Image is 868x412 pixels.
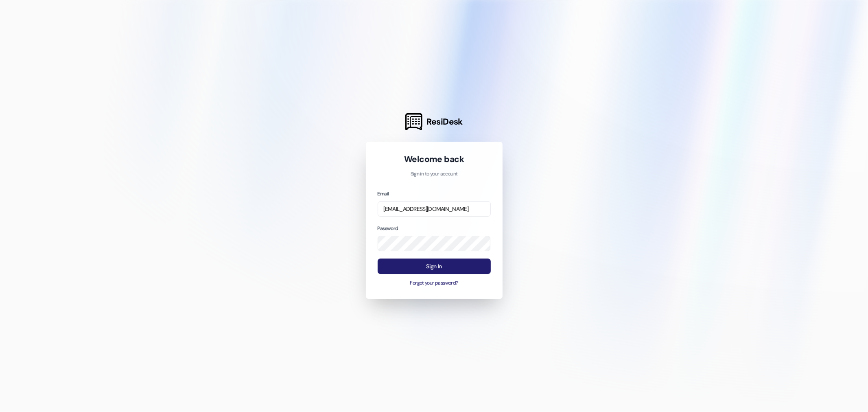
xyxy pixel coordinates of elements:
label: Email [378,191,389,197]
p: Sign in to your account [378,171,491,178]
input: name@example.com [378,201,491,217]
span: ResiDesk [426,116,463,127]
h1: Welcome back [378,153,491,165]
button: Sign In [378,259,491,274]
img: ResiDesk Logo [405,113,422,130]
label: Password [378,225,398,232]
button: Forgot your password? [378,280,491,287]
